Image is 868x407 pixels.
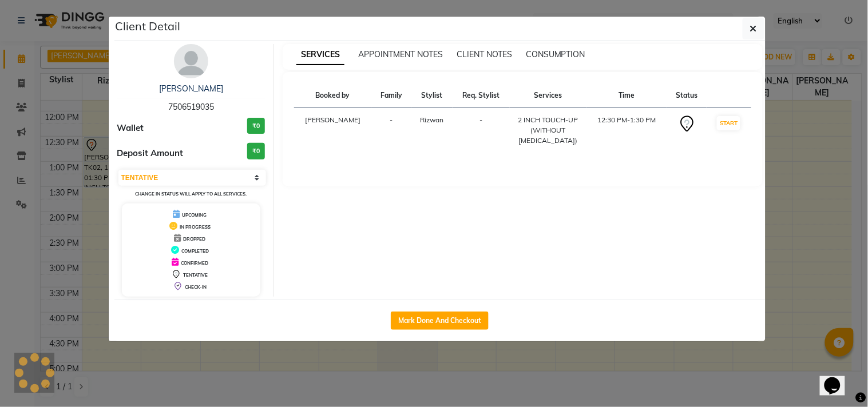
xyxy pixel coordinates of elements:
[135,191,247,197] small: Change in status will apply to all services.
[457,49,512,59] span: CLIENT NOTES
[358,49,443,59] span: APPOINTMENT NOTES
[117,122,144,135] span: Wallet
[247,118,265,134] h3: ₹0
[117,147,184,160] span: Deposit Amount
[411,83,453,108] th: Stylist
[181,248,209,254] span: COMPLETED
[453,108,510,153] td: -
[294,108,371,153] td: [PERSON_NAME]
[371,83,411,108] th: Family
[159,83,223,94] a: [PERSON_NAME]
[510,83,586,108] th: Services
[453,83,510,108] th: Req. Stylist
[586,83,667,108] th: Time
[391,312,489,330] button: Mark Done And Checkout
[420,115,443,124] span: Rizwan
[517,115,580,146] div: 2 INCH TOUCH-UP (WITHOUT [MEDICAL_DATA])
[116,18,181,35] h5: Client Detail
[294,83,371,108] th: Booked by
[168,102,214,112] span: 7506519035
[667,83,707,108] th: Status
[296,45,344,65] span: SERVICES
[180,224,211,230] span: IN PROGRESS
[247,143,265,159] h3: ₹0
[185,284,207,290] span: CHECK-IN
[183,236,205,242] span: DROPPED
[182,212,207,218] span: UPCOMING
[183,272,208,278] span: TENTATIVE
[820,361,857,396] iframe: chat widget
[526,49,585,59] span: CONSUMPTION
[717,116,740,130] button: START
[181,260,208,266] span: CONFIRMED
[586,108,667,153] td: 12:30 PM-1:30 PM
[371,108,411,153] td: -
[174,44,208,78] img: avatar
